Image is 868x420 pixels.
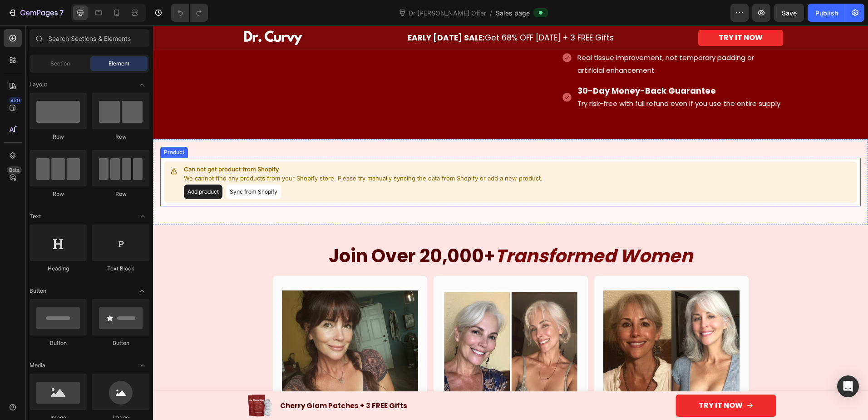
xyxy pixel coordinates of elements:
span: Element [108,60,129,68]
button: TRY IT NOW [523,369,623,391]
span: Text [30,212,41,220]
button: Sync from Shopify [73,159,128,174]
span: Save [782,9,797,17]
div: Row [30,190,87,198]
div: Heading [30,265,87,273]
input: Search Sections & Elements [30,29,149,47]
iframe: Design area [153,25,868,420]
div: Open Intercom Messenger [837,375,859,397]
p: Can not get product from Shopify [31,140,390,149]
div: Text Block [92,265,149,273]
button: Add product [31,159,69,174]
button: <p>TRY IT NOW</p> [545,5,630,20]
div: Beta [7,166,22,174]
div: Row [92,133,149,141]
span: Button [30,287,46,295]
button: Save [774,4,804,22]
span: Sales page [496,8,530,18]
p: We cannot find any products from your Shopify store. Please try manually syncing the data from Sh... [31,149,390,158]
div: Row [30,133,87,141]
h2: Join Over 20,000+ [85,218,630,243]
span: Try risk-free with full refund even if you use the entire supply [424,73,627,83]
div: Undo/Redo [171,4,208,22]
div: Row [92,190,149,198]
span: Toggle open [135,358,149,373]
div: Product [9,123,33,131]
p: TRY IT NOW [566,6,610,19]
div: TRY IT NOW [546,375,590,385]
strong: 30-Day Money-Back Guarantee [424,60,563,71]
span: Real tissue improvement, not temporary padding or artificial enhancement [424,27,601,50]
span: Layout [30,80,47,89]
button: 7 [4,4,68,22]
span: Get 68% OFF [DATE] + 3 FREE Gifts [255,7,461,18]
span: Dr [PERSON_NAME] Offer [407,8,488,18]
img: gempages_581582220859277832-0166f06b-2606-4970-96c5-0bfbb0732700.png [85,5,153,20]
span: Toggle open [135,284,149,298]
div: 450 [9,97,22,104]
span: Toggle open [135,77,149,92]
strong: EARLY [DATE] SALE: [255,7,332,18]
strong: Transformed Women [342,218,540,243]
div: Publish [815,8,838,18]
span: Toggle open [135,209,149,224]
img: Alt Image [290,265,426,401]
span: / [490,8,492,18]
img: Alt Image [450,265,587,401]
span: Media [30,361,45,370]
div: Button [92,339,149,347]
button: Publish [808,4,846,22]
p: 7 [59,7,64,18]
img: Alt Image [129,265,265,401]
div: Button [30,339,87,347]
span: Section [50,60,70,68]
